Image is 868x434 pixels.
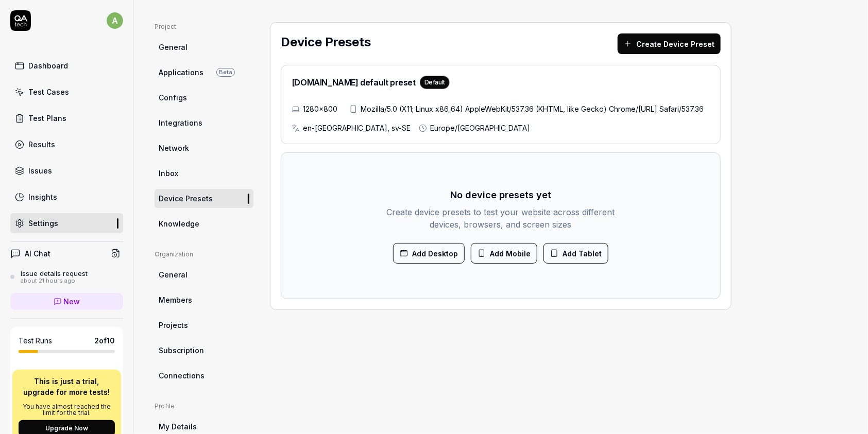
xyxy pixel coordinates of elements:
span: Beta [216,68,235,77]
a: Configs [155,88,253,107]
span: Network [159,143,189,153]
button: a [107,10,123,31]
span: Integrations [159,117,202,128]
span: a [107,12,123,29]
h3: No device presets yet [450,188,551,202]
div: Organization [155,250,253,259]
span: Projects [159,320,188,331]
a: Settings [10,213,123,233]
p: This is just a trial, upgrade for more tests! [19,376,115,397]
a: Results [10,134,123,154]
a: Test Plans [10,108,123,128]
span: Configs [159,92,187,103]
span: General [159,42,188,53]
h2: [DOMAIN_NAME] default preset [292,76,450,89]
div: Issues [28,165,52,176]
div: Test Cases [28,86,69,97]
div: Insights [28,192,57,202]
a: Connections [155,366,253,385]
span: Members [159,294,192,305]
a: ApplicationsBeta [155,63,253,82]
span: Applications [159,67,203,78]
button: Add Desktop [393,243,465,264]
a: Inbox [155,164,253,183]
span: 1280×800 [303,103,337,114]
div: Settings [28,218,58,229]
span: Subscription [159,345,204,356]
span: My Details [159,421,197,432]
button: Add Tablet [543,243,608,264]
a: Issue details requestabout 21 hours ago [10,269,123,285]
div: Dashboard [28,60,68,71]
p: You have almost reached the limit for the trial. [19,404,115,416]
h2: Device Presets [281,33,371,51]
a: General [155,265,253,284]
h5: Test Runs [19,336,52,345]
a: General [155,38,253,57]
a: Integrations [155,113,253,132]
button: Add Mobile [471,243,537,264]
button: Create Device Preset [618,33,721,54]
div: about 21 hours ago [21,277,88,285]
a: Projects [155,316,253,335]
span: Europe/[GEOGRAPHIC_DATA] [430,123,530,133]
span: Mozilla/5.0 (X11; Linux x86_64) AppleWebKit/537.36 (KHTML, like Gecko) Chrome/[URL] Safari/537.36 [361,103,704,114]
a: Issues [10,161,123,181]
div: Test Plans [28,113,66,124]
div: Results [28,139,55,150]
span: Knowledge [159,218,199,229]
a: Test Cases [10,82,123,102]
a: New [10,293,123,310]
a: Device Presets [155,189,253,208]
h4: AI Chat [25,248,50,259]
span: General [159,269,188,280]
div: Default [420,76,450,89]
p: Create device presets to test your website across different devices, browsers, and screen sizes [385,206,616,231]
span: Connections [159,370,205,381]
span: 2 of 10 [94,335,115,346]
a: Network [155,138,253,158]
a: Subscription [155,341,253,360]
a: Insights [10,187,123,207]
span: Device Presets [159,193,213,204]
div: Profile [155,402,253,411]
div: Issue details request [21,269,88,277]
span: en-[GEOGRAPHIC_DATA], sv-SE [303,123,411,133]
a: Dashboard [10,56,123,76]
a: Members [155,290,253,309]
a: Knowledge [155,214,253,233]
div: Project [155,22,253,31]
span: Inbox [159,168,178,179]
span: New [64,296,80,307]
